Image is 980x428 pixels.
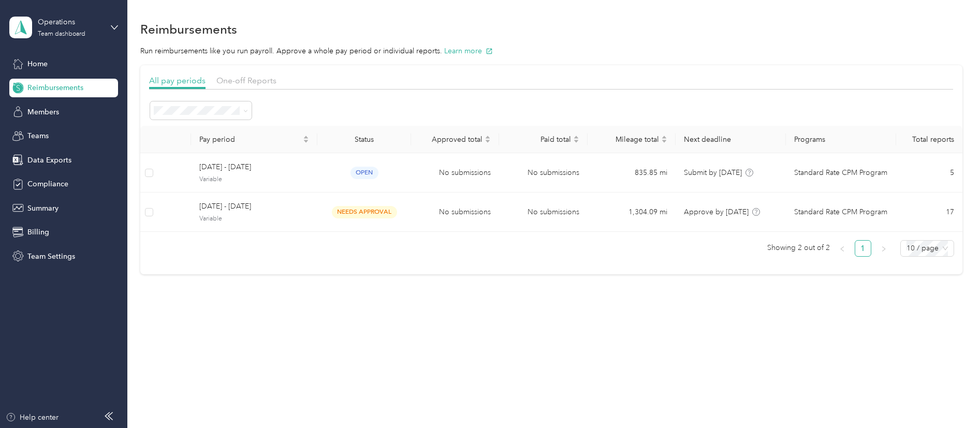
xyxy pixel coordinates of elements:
[661,138,667,144] span: caret-down
[900,240,954,257] div: Page Size
[588,126,676,153] th: Mileage total
[596,135,659,144] span: Mileage total
[834,240,851,257] li: Previous Page
[786,126,896,153] th: Programs
[332,206,397,218] span: needs approval
[199,201,310,212] span: [DATE] - [DATE]
[216,76,276,85] span: One-off Reports
[199,161,310,173] span: [DATE] - [DATE]
[27,179,68,189] span: Compliance
[661,134,667,140] span: caret-up
[588,193,676,232] td: 1,304.09 mi
[140,46,962,56] p: Run reimbursements like you run payroll. Approve a whole pay period or individual reports.
[411,153,499,193] td: No submissions
[350,167,378,179] span: open
[588,153,676,193] td: 835.85 mi
[896,126,962,153] th: Total reports
[896,153,962,193] td: 5
[38,17,103,27] div: Operations
[794,206,887,218] span: Standard Rate CPM Program
[444,46,493,56] button: Learn more
[573,138,579,144] span: caret-down
[684,208,749,216] span: Approve by [DATE]
[38,31,85,37] div: Team dashboard
[140,24,237,35] h1: Reimbursements
[199,135,301,144] span: Pay period
[199,175,310,184] span: Variable
[6,412,58,423] button: Help center
[507,135,571,144] span: Paid total
[875,240,892,257] button: right
[855,241,871,256] a: 1
[839,246,845,252] span: left
[27,82,83,93] span: Reimbursements
[326,135,403,144] div: Status
[794,167,887,179] span: Standard Rate CPM Program
[27,155,71,166] span: Data Exports
[191,126,318,153] th: Pay period
[499,153,587,193] td: No submissions
[767,240,830,256] span: Showing 2 out of 2
[834,240,851,257] button: left
[199,214,310,224] span: Variable
[411,193,499,232] td: No submissions
[419,135,482,144] span: Approved total
[27,227,49,238] span: Billing
[875,240,892,257] li: Next Page
[27,130,49,141] span: Teams
[684,168,742,177] span: Submit by [DATE]
[485,138,491,144] span: caret-down
[27,107,59,117] span: Members
[485,134,491,140] span: caret-up
[922,370,980,428] iframe: Everlance-gr Chat Button Frame
[303,134,309,140] span: caret-up
[149,76,206,85] span: All pay periods
[27,58,48,69] span: Home
[573,134,579,140] span: caret-up
[411,126,499,153] th: Approved total
[676,126,786,153] th: Next deadline
[896,193,962,232] td: 17
[303,138,309,144] span: caret-down
[499,193,587,232] td: No submissions
[881,246,887,252] span: right
[27,251,75,262] span: Team Settings
[906,241,948,256] span: 10 / page
[27,203,58,214] span: Summary
[855,240,871,257] li: 1
[499,126,587,153] th: Paid total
